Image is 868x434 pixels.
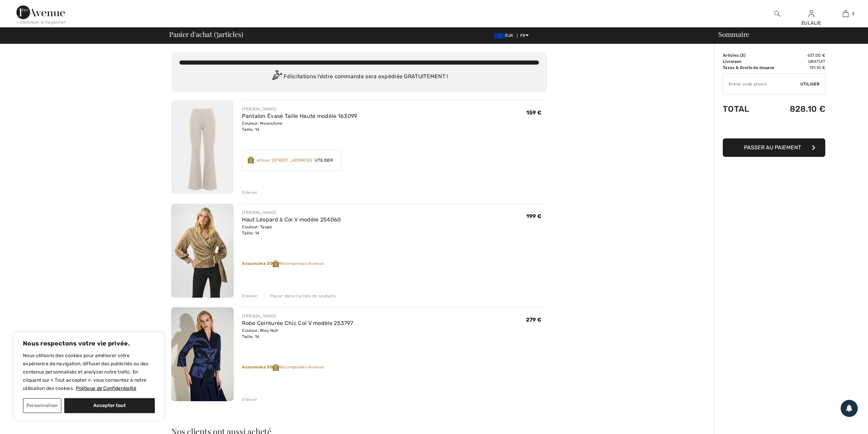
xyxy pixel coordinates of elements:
img: 1ère Avenue [16,5,65,19]
td: Total [723,97,783,121]
div: < Continuer à magasiner [16,19,66,25]
a: Pantalon Évasé Taille Haute modèle 163099 [242,113,357,119]
td: 828.10 € [783,97,825,121]
a: Haut Léopard à Col V modèle 254060 [242,216,341,223]
button: Accepter tout [64,398,155,413]
img: Mon panier [843,10,849,18]
span: 3 [741,53,744,58]
img: Mes infos [809,10,814,18]
iframe: PayPal [723,121,825,136]
p: Nous utilisons des cookies pour améliorer votre expérience de navigation, diffuser des publicités... [23,352,155,393]
td: 191.10 € [783,65,825,71]
span: Passer au paiement [744,144,801,151]
img: Robe Ceinturée Chic Col V modèle 253797 [171,307,234,401]
span: 279 € [526,316,542,323]
div: Couleur: Taupe Taille: 14 [242,224,341,236]
a: 3 [829,10,862,18]
a: Se connecter [809,10,814,17]
div: Couleur: Moonstone Taille: 14 [242,120,357,133]
div: Couleur: Bleu Nuit Taille: 14 [242,327,353,340]
div: Récompenses Avenue [242,260,547,267]
img: Congratulation2.svg [270,70,284,84]
div: Enlever [242,189,257,195]
td: Livraison [723,58,783,65]
div: utiliser [STREET_ADDRESS] [257,157,312,163]
span: FR [520,33,529,38]
strong: Accumulez 30 [242,365,279,369]
img: Reward-Logo.svg [273,364,279,371]
span: Utiliser [800,81,819,87]
img: Euro [494,33,505,39]
div: [PERSON_NAME] [242,106,357,112]
div: Sommaire [710,31,864,38]
div: Félicitations ! Votre commande sera expédiée GRATUITEMENT ! [179,70,539,84]
a: Politique de Confidentialité [76,385,137,392]
div: EULALIE [795,19,828,27]
button: Passer au paiement [723,138,825,157]
iframe: Ouvre un widget dans lequel vous pouvez trouver plus d’informations [825,413,861,431]
td: Taxes & Droits de douane [723,65,783,71]
div: Nous respectons votre vie privée. [14,332,164,420]
strong: Accumulez 30 [242,261,279,266]
span: 199 € [526,213,542,219]
img: Reward-Logo.svg [248,157,254,163]
img: recherche [774,10,780,18]
td: Articles ( ) [723,52,783,58]
span: Panier d'achat ( articles) [169,31,243,38]
div: Enlever [242,396,257,403]
span: Utiliser [312,157,335,163]
p: Nous respectons votre vie privée. [23,339,155,348]
div: Placer dans ma liste de souhaits [264,293,336,299]
div: [PERSON_NAME] [242,313,353,319]
button: Personnaliser [23,398,62,413]
div: [PERSON_NAME] [242,209,341,216]
span: 3 [216,29,219,38]
img: Haut Léopard à Col V modèle 254060 [171,204,234,298]
div: Récompenses Avenue [242,364,547,371]
td: Gratuit [783,58,825,65]
img: Pantalon Évasé Taille Haute modèle 163099 [171,100,234,194]
img: Reward-Logo.svg [273,260,279,267]
div: Enlever [242,293,257,299]
a: Robe Ceinturée Chic Col V modèle 253797 [242,320,353,326]
td: 637.00 € [783,52,825,58]
span: EUR [494,33,516,38]
span: 159 € [526,109,542,116]
span: 3 [852,11,854,17]
input: Code promo [723,74,800,94]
